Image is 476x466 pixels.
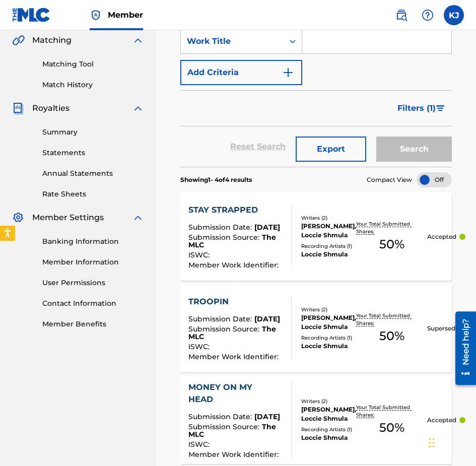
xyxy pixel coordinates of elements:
span: ISWC : [188,342,212,351]
span: Submission Date : [188,314,254,323]
span: The MLC [188,233,276,249]
a: Member Benefits [42,319,144,329]
div: User Menu [444,5,464,25]
div: Loccie Shmula [301,433,356,442]
div: Recording Artists ( 1 ) [301,242,356,250]
span: 50 % [379,327,404,345]
img: expand [132,34,144,46]
span: 50 % [379,419,404,437]
a: Match History [42,80,144,90]
span: The MLC [188,422,276,439]
iframe: Resource Center [448,308,476,389]
span: The MLC [188,324,276,341]
span: ISWC : [188,250,212,259]
div: Work Title [187,35,278,47]
a: Matching Tool [42,59,144,70]
a: Annual Statements [42,168,144,179]
img: Member Settings [12,212,24,224]
span: Submission Source : [188,422,262,431]
img: expand [132,102,144,114]
div: [PERSON_NAME], Loccie Shmula [301,313,356,331]
a: Statements [42,148,144,158]
div: Drag [429,428,435,458]
img: Royalties [12,102,24,114]
span: [DATE] [254,314,280,323]
span: Filters ( 1 ) [397,102,436,114]
span: Submission Source : [188,233,262,242]
a: Member Information [42,257,144,268]
div: Recording Artists ( 1 ) [301,426,356,433]
span: ISWC : [188,440,212,449]
span: Member Settings [32,212,104,224]
span: [DATE] [254,412,280,421]
a: Contact Information [42,298,144,309]
a: Rate Sheets [42,189,144,199]
button: Filters (1) [391,96,452,121]
img: filter [436,105,445,111]
button: Add Criteria [180,60,302,85]
div: [PERSON_NAME], Loccie Shmula [301,405,356,423]
a: User Permissions [42,278,144,288]
div: TROOPIN [188,296,283,308]
p: Your Total Submitted Shares: [356,220,427,235]
span: Submission Source : [188,324,262,334]
div: Writers ( 2 ) [301,306,356,313]
span: Compact View [367,175,412,184]
a: Summary [42,127,144,138]
span: Submission Date : [188,223,254,232]
form: Search Form [180,29,452,167]
span: 50 % [379,235,404,253]
p: Showing 1 - 4 of 4 results [180,175,252,184]
button: Export [296,137,366,162]
a: TROOPINSubmission Date:[DATE]Submission Source:The MLCISWC:Member Work Identifier:Writers (2)[PER... [180,284,452,372]
span: Submission Date : [188,412,254,421]
img: Top Rightsholder [90,9,102,21]
a: MONEY ON MY HEADSubmission Date:[DATE]Submission Source:The MLCISWC:Member Work Identifier:Writer... [180,376,452,464]
div: Writers ( 2 ) [301,397,356,405]
div: MONEY ON MY HEAD [188,381,283,406]
p: Accepted [427,232,456,241]
span: [DATE] [254,223,280,232]
div: STAY STRAPPED [188,204,283,216]
span: Matching [32,34,72,46]
a: Banking Information [42,236,144,247]
span: Member [108,9,143,21]
img: MLC Logo [12,8,51,22]
span: Member Work Identifier : [188,352,281,361]
p: Your Total Submitted Shares: [356,404,427,419]
p: Accepted [427,416,456,425]
img: help [422,9,434,21]
div: Recording Artists ( 1 ) [301,334,356,342]
img: search [395,9,407,21]
p: Your Total Submitted Shares: [356,312,427,327]
img: Matching [12,34,25,46]
span: Royalties [32,102,70,114]
div: [PERSON_NAME], Loccie Shmula [301,222,356,240]
div: Writers ( 2 ) [301,214,356,222]
iframe: Chat Widget [426,418,476,466]
a: Public Search [391,5,412,25]
div: Loccie Shmula [301,250,356,259]
a: STAY STRAPPEDSubmission Date:[DATE]Submission Source:The MLCISWC:Member Work Identifier:Writers (... [180,192,452,281]
span: Member Work Identifier : [188,450,281,459]
img: expand [132,212,144,224]
div: Loccie Shmula [301,342,356,351]
p: Superseded [427,324,463,333]
span: Member Work Identifier : [188,260,281,270]
div: Help [418,5,438,25]
img: 9d2ae6d4665cec9f34b9.svg [282,66,294,79]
